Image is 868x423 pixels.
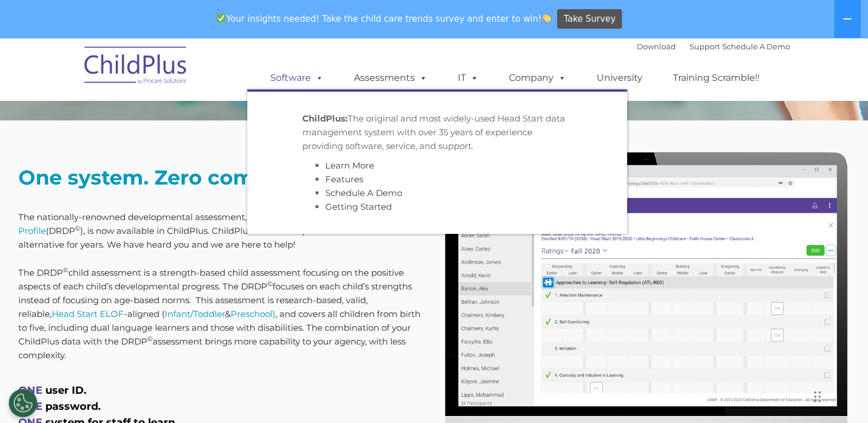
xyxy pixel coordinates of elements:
[147,335,153,343] sup: ©
[231,308,275,319] a: Preschool)
[18,211,398,236] a: Desired Results Developmental Profile
[18,266,426,362] p: The DRDP child assessment is a strength-based child assessment focusing on the positive aspects o...
[9,389,37,417] button: Cookies Settings
[814,379,821,414] div: Drag
[325,174,363,185] a: Features
[690,42,720,51] a: Support
[212,7,556,30] span: Your insights needed! Take the child care trends survey and enter to win!
[681,299,868,423] iframe: Chat Widget
[63,266,68,274] sup: ©
[302,113,348,124] strong: ChildPlus:
[325,187,402,198] a: Schedule A Demo
[75,224,80,232] sup: ©
[52,308,124,319] a: Head Start ELOF
[45,384,87,397] span: user ID.
[79,38,193,96] img: ChildPlus by Procare Solutions
[267,280,273,288] sup: ©
[557,9,622,29] a: Take Survey
[302,112,572,153] p: The original and most widely-used Head Start data management system with over 35 years of experie...
[722,42,790,51] a: Schedule A Demo
[342,66,439,89] a: Assessments
[585,66,654,89] a: University
[446,66,490,89] a: IT
[18,384,42,397] span: ONE
[325,160,374,171] a: Learn More
[564,9,616,29] span: Take Survey
[637,42,790,51] font: |
[637,42,676,51] a: Download
[661,66,771,89] a: Training Scramble!!
[497,66,578,89] a: Company
[542,14,551,22] img: 👏
[165,308,225,319] a: Infant/Toddler
[18,165,329,190] strong: One system. Zero complexity.
[18,210,426,252] p: The nationally-renowned developmental assessment, the (DRDP ), is now available in ChildPlus. Chi...
[45,400,101,413] span: password.
[325,201,392,212] a: Getting Started
[217,14,225,22] img: ✅
[259,66,335,89] a: Software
